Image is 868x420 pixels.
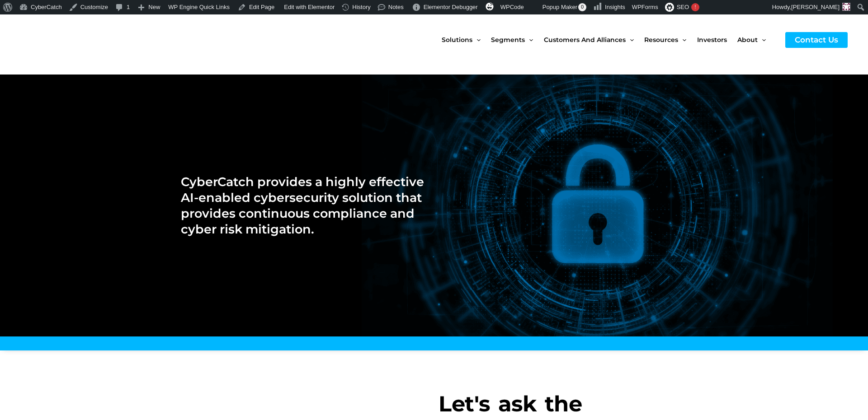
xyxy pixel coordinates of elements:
[785,32,848,48] a: Contact Us
[697,21,737,59] a: Investors
[626,21,634,59] span: Menu Toggle
[697,21,727,59] span: Investors
[737,21,758,59] span: About
[544,21,626,59] span: Customers and Alliances
[525,21,533,59] span: Menu Toggle
[181,174,424,237] h2: CyberCatch provides a highly effective AI-enabled cybersecurity solution that provides continuous...
[644,21,678,59] span: Resources
[442,21,472,59] span: Solutions
[758,21,766,59] span: Menu Toggle
[678,21,686,59] span: Menu Toggle
[491,21,525,59] span: Segments
[791,4,840,10] span: [PERSON_NAME]
[578,3,586,11] span: 0
[442,21,776,59] nav: Site Navigation: New Main Menu
[284,4,335,10] span: Edit with Elementor
[472,21,481,59] span: Menu Toggle
[486,2,494,10] img: svg+xml;base64,PHN2ZyB4bWxucz0iaHR0cDovL3d3dy53My5vcmcvMjAwMC9zdmciIHZpZXdCb3g9IjAgMCAzMiAzMiI+PG...
[16,21,124,59] img: CyberCatch
[677,4,689,10] span: SEO
[691,3,699,11] div: !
